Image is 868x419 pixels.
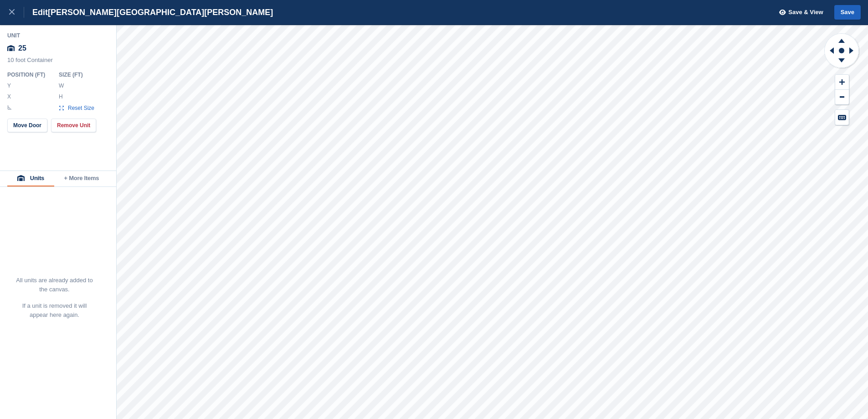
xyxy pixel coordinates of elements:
p: If a unit is removed it will appear here again. [15,301,93,320]
button: Save [834,5,861,20]
span: Reset Size [67,104,95,112]
div: Size ( FT ) [59,71,99,78]
button: + More Items [54,171,109,186]
label: X [7,93,12,100]
button: Remove Unit [51,119,96,132]
label: Y [7,82,12,89]
div: 25 [7,40,109,57]
button: Zoom In [835,75,849,90]
div: Edit [PERSON_NAME][GEOGRAPHIC_DATA][PERSON_NAME] [24,7,273,18]
div: Unit [7,32,109,39]
label: W [59,82,63,89]
label: H [59,93,63,100]
button: Save & View [774,5,823,20]
p: All units are already added to the canvas. [15,276,93,294]
button: Zoom Out [835,90,849,105]
div: Position ( FT ) [7,71,51,78]
span: Save & View [788,8,823,17]
button: Move Door [7,119,47,132]
div: 10 foot Container [7,57,109,68]
img: angle-icn.0ed2eb85.svg [8,105,11,109]
button: Keyboard Shortcuts [835,110,849,125]
button: Units [7,171,54,186]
